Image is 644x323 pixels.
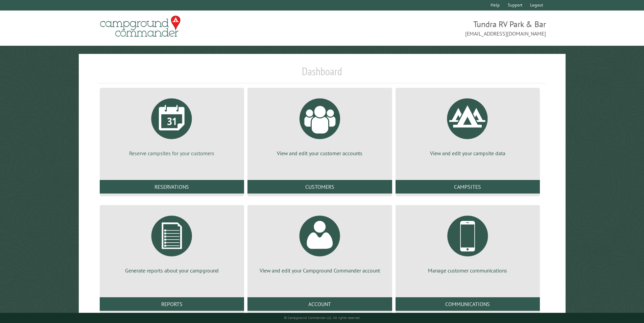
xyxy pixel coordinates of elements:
[108,210,236,274] a: Generate reports about your campground
[404,149,532,157] p: View and edit your campsite data
[98,13,183,40] img: Campground Commander
[108,149,236,157] p: Reserve campsites for your customers
[98,65,546,83] h1: Dashboard
[256,267,384,274] p: View and edit your Campground Commander account
[404,267,532,274] p: Manage customer communications
[404,93,532,157] a: View and edit your campsite data
[108,93,236,157] a: Reserve campsites for your customers
[396,180,540,194] a: Campsites
[256,93,384,157] a: View and edit your customer accounts
[322,19,546,38] span: Tundra RV Park & Bar [EMAIL_ADDRESS][DOMAIN_NAME]
[256,149,384,157] p: View and edit your customer accounts
[284,316,360,320] small: © Campground Commander LLC. All rights reserved.
[100,297,244,311] a: Reports
[108,267,236,274] p: Generate reports about your campground
[396,297,540,311] a: Communications
[256,210,384,274] a: View and edit your Campground Commander account
[100,180,244,194] a: Reservations
[404,210,532,274] a: Manage customer communications
[247,180,392,194] a: Customers
[247,297,392,311] a: Account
